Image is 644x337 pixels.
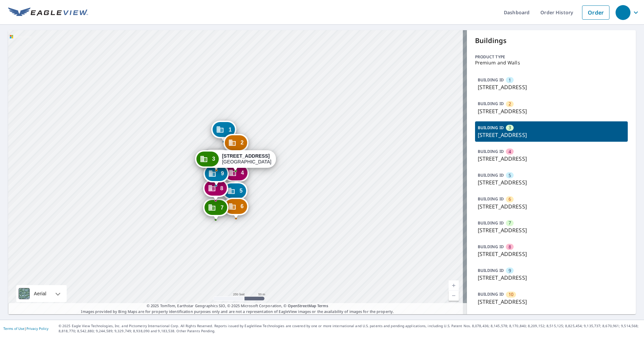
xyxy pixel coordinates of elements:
[147,303,328,309] span: © 2025 TomTom, Earthstar Geographics SIO, © 2025 Microsoft Corporation, ©
[203,179,228,200] div: Dropped pin, building 8, Commercial property, 9225 Merrimac Ln N Maple Grove, MN 55311
[478,226,625,234] p: [STREET_ADDRESS]
[3,326,24,331] a: Terms of Use
[239,188,242,193] span: 5
[478,202,625,211] p: [STREET_ADDRESS]
[229,127,232,132] span: 1
[202,150,230,171] div: Dropped pin, building 10, Commercial property, 9257 Merrimac Ln N Maple Grove, MN 55311
[222,153,272,165] div: [GEOGRAPHIC_DATA]
[478,274,625,282] p: [STREET_ADDRESS]
[478,220,504,226] p: BUILDING ID
[8,7,88,18] img: EV Logo
[478,125,504,131] p: BUILDING ID
[478,107,625,115] p: [STREET_ADDRESS]
[478,155,625,163] p: [STREET_ADDRESS]
[509,196,511,202] span: 6
[240,140,243,145] span: 2
[32,285,48,302] div: Aerial
[509,220,511,226] span: 7
[449,291,459,301] a: Current Level 17, Zoom Out
[509,101,511,107] span: 2
[475,54,628,60] p: Product type
[223,134,248,155] div: Dropped pin, building 2, Commercial property, 9268 Merrimac Ln N Maple Grove, MN 55311
[211,121,236,142] div: Dropped pin, building 1, Commercial property, 9284 Merrimac Ln N Maple Grove, MN 55311
[509,172,511,179] span: 5
[223,198,248,219] div: Dropped pin, building 6, Commercial property, 9204 Merrimac Ln N Maple Grove, MN 55311
[478,131,625,139] p: [STREET_ADDRESS]
[3,326,48,331] p: |
[509,244,511,250] span: 8
[478,148,504,154] p: BUILDING ID
[241,170,244,175] span: 4
[478,298,625,306] p: [STREET_ADDRESS]
[317,303,328,308] a: Terms
[475,36,628,46] p: Buildings
[475,60,628,65] p: Premium and Walls
[221,171,224,176] span: 9
[195,150,276,171] div: Dropped pin, building 3, Commercial property, 9252 Merrimac Ln N Maple Grove, MN 55311
[8,303,467,314] p: Images provided by Bing Maps are for property identification purposes only and are not a represen...
[509,77,511,83] span: 1
[203,199,228,220] div: Dropped pin, building 7, Commercial property, 9205 Merrimac Ln N Maple Grove, MN 55311
[478,244,504,250] p: BUILDING ID
[223,164,249,185] div: Dropped pin, building 4, Commercial property, 9240 Merrimac Ln N Maple Grove, MN 55311
[509,291,513,298] span: 10
[16,285,67,302] div: Aerial
[220,205,223,210] span: 7
[478,101,504,106] p: BUILDING ID
[478,83,625,91] p: [STREET_ADDRESS]
[509,124,511,131] span: 3
[220,186,223,191] span: 8
[26,326,48,331] a: Privacy Policy
[478,250,625,258] p: [STREET_ADDRESS]
[509,267,511,274] span: 9
[478,77,504,83] p: BUILDING ID
[212,156,215,161] span: 3
[222,182,247,203] div: Dropped pin, building 5, Commercial property, 9220 Merrimac Ln N Maple Grove, MN 55311
[240,204,243,209] span: 6
[222,153,270,159] strong: [STREET_ADDRESS]
[449,280,459,291] a: Current Level 17, Zoom In
[478,178,625,186] p: [STREET_ADDRESS]
[478,267,504,273] p: BUILDING ID
[582,5,609,20] a: Order
[478,172,504,178] p: BUILDING ID
[288,303,316,308] a: OpenStreetMap
[59,323,641,334] p: © 2025 Eagle View Technologies, Inc. and Pictometry International Corp. All Rights Reserved. Repo...
[478,291,504,297] p: BUILDING ID
[203,165,229,186] div: Dropped pin, building 9, Commercial property, 9241 Merrimac Ln N Maple Grove, MN 55311
[509,148,511,155] span: 4
[478,196,504,202] p: BUILDING ID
